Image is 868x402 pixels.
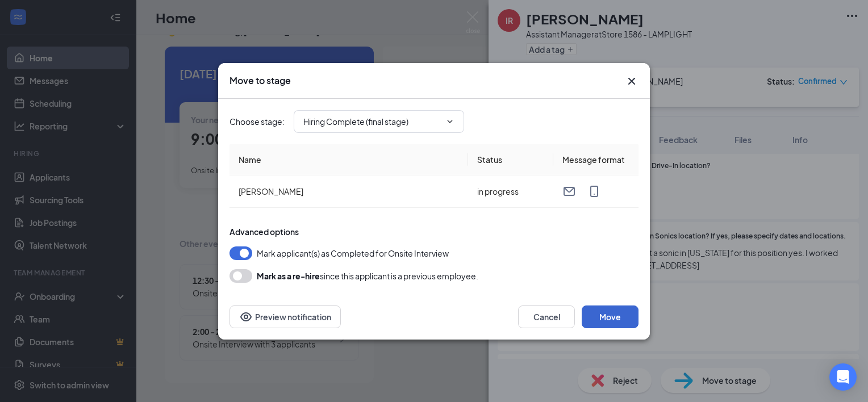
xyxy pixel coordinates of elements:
th: Name [229,144,468,175]
th: Message format [553,144,639,175]
div: Advanced options [229,226,639,237]
svg: MobileSms [587,185,601,198]
div: Open Intercom Messenger [829,363,857,391]
span: [PERSON_NAME] [239,186,303,196]
button: Cancel [518,305,575,328]
span: Choose stage : [229,115,285,128]
span: Mark applicant(s) as Completed for Onsite Interview [257,246,449,260]
svg: Eye [239,310,253,324]
svg: ChevronDown [445,117,454,126]
td: in progress [468,175,553,208]
button: Close [625,74,639,88]
button: Preview notificationEye [229,305,341,328]
h3: Move to stage [229,74,291,87]
b: Mark as a re-hire [257,271,320,281]
th: Status [468,144,553,175]
button: Move [582,305,639,328]
svg: Cross [625,74,639,88]
svg: Email [562,185,576,198]
div: since this applicant is a previous employee. [257,269,478,283]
